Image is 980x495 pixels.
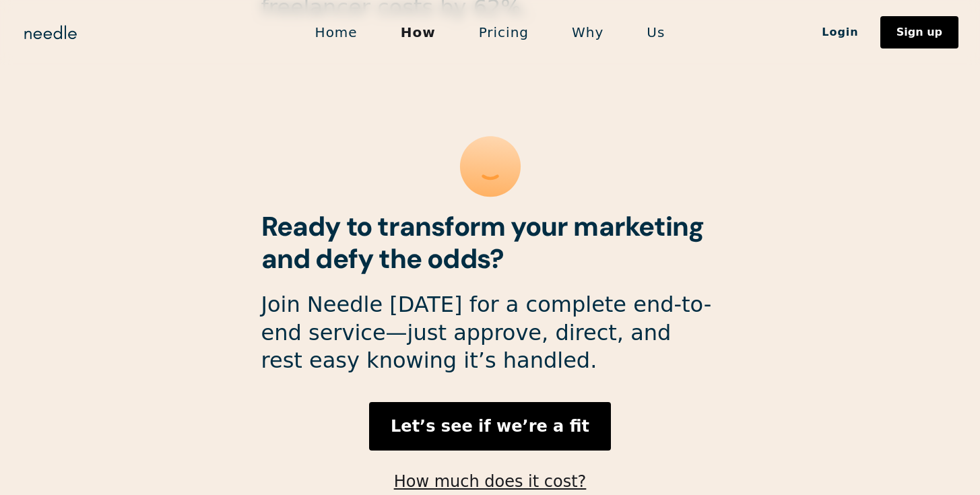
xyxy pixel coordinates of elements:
strong: Let’s see if we’re a fit [391,417,589,436]
a: Let’s see if we’re a fit [369,402,611,451]
a: Why [550,18,625,46]
a: Home [294,18,379,46]
a: Login [800,21,880,44]
a: How [379,18,457,46]
h2: Ready to transform your marketing and defy the odds? [261,210,719,275]
p: Join Needle [DATE] for a complete end-to-end service—just approve, direct, and rest easy knowing ... [261,291,719,375]
a: Us [625,18,686,46]
div: Sign up [896,27,942,38]
a: Pricing [457,18,550,46]
a: How much does it cost? [394,472,587,491]
a: Sign up [880,16,958,48]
